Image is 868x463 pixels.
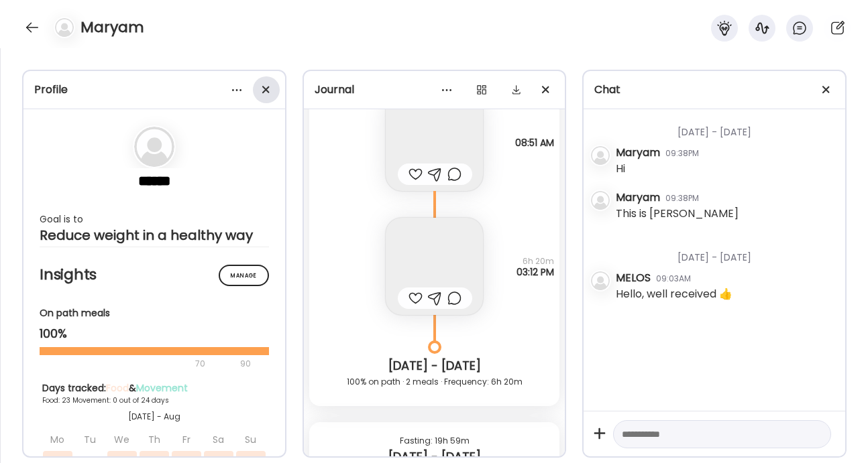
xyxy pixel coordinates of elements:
div: Hello, well received 👍 [616,286,733,302]
img: bg-avatar-default.svg [591,146,610,165]
div: Sa [204,428,233,451]
div: [DATE] - Aug [42,411,266,423]
div: 90 [239,356,252,372]
div: Journal [315,82,555,98]
span: Food [106,381,129,395]
div: Hi [616,161,625,177]
div: 100% [40,326,269,342]
div: We [107,428,137,451]
div: 70 [40,356,236,372]
div: 100% on path · 2 meals · Frequency: 6h 20m [320,374,549,390]
div: This is [PERSON_NAME] [616,206,739,222]
img: bg-avatar-default.svg [55,18,74,37]
img: bg-avatar-default.svg [591,191,610,210]
div: Maryam [616,190,660,206]
img: bg-avatar-default.svg [134,127,174,167]
div: Food: 23 Movement: 0 out of 24 days [42,395,266,405]
span: Movement [136,381,188,395]
h2: Insights [40,265,269,285]
div: 09:38PM [665,192,699,204]
div: [DATE] - [DATE] [320,358,549,374]
div: Su [236,428,266,451]
div: Profile [34,82,274,98]
div: On path meals [40,306,269,320]
div: [DATE] - [DATE] [616,109,834,145]
div: Th [140,428,169,451]
div: Goal is to [40,211,269,227]
div: MELOS [616,270,651,286]
div: Fr [172,428,201,451]
div: Tu [75,428,105,451]
h4: Maryam [80,17,144,38]
div: Days tracked: & [42,381,266,395]
span: 03:12 PM [517,267,554,277]
div: Chat [594,82,834,98]
img: bg-avatar-default.svg [591,271,610,290]
div: Maryam [616,145,660,161]
div: Manage [219,265,269,286]
div: Fasting: 19h 59m [320,433,549,449]
div: [DATE] - [DATE] [616,235,834,270]
span: 6h 20m [517,256,554,267]
div: 09:03AM [656,273,691,285]
div: 09:38PM [665,147,699,159]
div: Mo [43,428,72,451]
div: Reduce weight in a healthy way [40,227,269,243]
span: 08:51 AM [515,137,554,148]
